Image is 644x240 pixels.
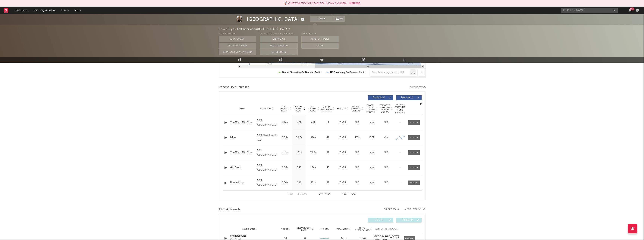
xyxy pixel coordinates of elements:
div: 🚀 A new version of Sodatone is now available. [284,1,347,5]
a: Needed Love [230,181,255,185]
div: 2024 [GEOGRAPHIC_DATA] [256,163,277,172]
div: 1.96k [279,181,291,185]
div: 27 [321,181,335,185]
div: 13.8k [279,121,291,125]
div: 6M Trend [316,228,333,230]
div: N/A [380,121,392,125]
span: ATD Spotify Plays [307,105,317,112]
div: 27 [321,151,335,155]
div: 3.87k [293,136,305,140]
div: 824k [307,136,319,140]
div: You Win, I Miss You [230,151,255,155]
span: Videos (last 7 days) [296,227,311,231]
span: Estimated % Playlist Streams Last Day [380,104,390,113]
span: 7 Day Spotify Plays [279,105,289,112]
span: UGC ( 4 ) [370,219,388,221]
button: Sodatone Emails [219,43,256,49]
div: N/A [365,121,378,125]
a: Girl Crush [230,166,255,170]
div: [DATE] [336,151,349,155]
a: Dashboard [12,7,30,14]
div: 4.3k [293,121,305,125]
div: [GEOGRAPHIC_DATA] [247,16,306,22]
button: Features(1) [396,95,422,100]
div: 84k [307,121,319,125]
div: [DATE] [336,181,349,185]
button: 99+ [629,9,631,12]
div: N/A [380,151,392,155]
div: N/A [351,181,363,185]
a: Charts [58,7,71,14]
div: 99 + [630,8,634,10]
button: On My Own [260,36,298,42]
div: [DATE] [336,121,349,125]
div: 2024 [GEOGRAPHIC_DATA] [256,118,277,127]
button: Sodatone App [219,36,256,42]
div: N/A [351,151,363,155]
div: 3.86k [279,166,291,170]
div: 79.7k [307,151,319,155]
a: You Win, I Miss You [230,121,255,125]
div: [DATE] [336,136,349,140]
button: Export CSV [384,208,399,211]
a: Discovery Assistant [30,7,58,14]
div: Name [230,107,255,110]
button: Other Tools [260,49,298,55]
div: 184k [307,166,319,170]
div: 433k [351,136,363,140]
span: Spotify Popularity [321,106,332,111]
button: Artist on Roster [301,36,339,42]
span: Released [337,108,346,110]
span: Total Views [337,228,348,230]
div: 12 [321,121,335,125]
div: [DATE] [336,166,349,170]
span: Recent DSP Releases [219,85,249,90]
div: 2025 [GEOGRAPHIC_DATA] [256,148,277,157]
span: Copyright [260,108,271,110]
div: 286 [293,181,305,185]
button: Refresh [349,1,360,5]
span: Videos [281,228,288,230]
div: With Sodatone [219,32,256,36]
input: Search by song name or URL [370,71,410,74]
div: Other Sources [301,32,339,36]
button: UGC(4) [368,218,393,223]
button: Official(0) [396,218,422,223]
a: [GEOGRAPHIC_DATA] [374,235,400,238]
button: Export CSV [410,86,426,88]
input: Search for artists [561,8,618,13]
button: + Add TikTok Sound [399,208,426,211]
div: 47 [321,136,335,140]
div: 2024 [GEOGRAPHIC_DATA] [256,178,277,187]
button: Track [310,16,334,22]
div: N/A [365,181,378,185]
button: Originals(9) [368,95,393,100]
div: N/A [380,166,392,170]
div: 18.5k [365,136,378,140]
strong: [GEOGRAPHIC_DATA] [374,235,399,238]
button: First [288,193,293,195]
span: TikTok Sounds [219,207,240,212]
span: ( 1 ) [334,16,345,22]
button: Next [343,193,348,195]
div: N/A [351,166,363,170]
div: N/A [351,121,363,125]
a: Leads [71,7,83,14]
div: 2024 Nine Twenty Two [256,133,277,142]
div: 30 [321,166,335,170]
button: (1) [334,16,345,22]
span: Author / Followers [375,228,396,230]
div: N/A [365,166,378,170]
div: <5% [380,136,392,140]
span: Features ( 1 ) [399,97,416,99]
button: Sodatone Snowflake Data [219,49,256,55]
div: 281k [307,181,319,185]
a: Mine [230,136,255,140]
span: to [320,193,323,195]
div: original sound [230,234,269,238]
span: Total Engagements [354,227,369,231]
span: Last Day Spotify Plays [293,105,303,112]
span: Official ( 0 ) [399,219,416,221]
span: Originals ( 9 ) [370,97,388,99]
